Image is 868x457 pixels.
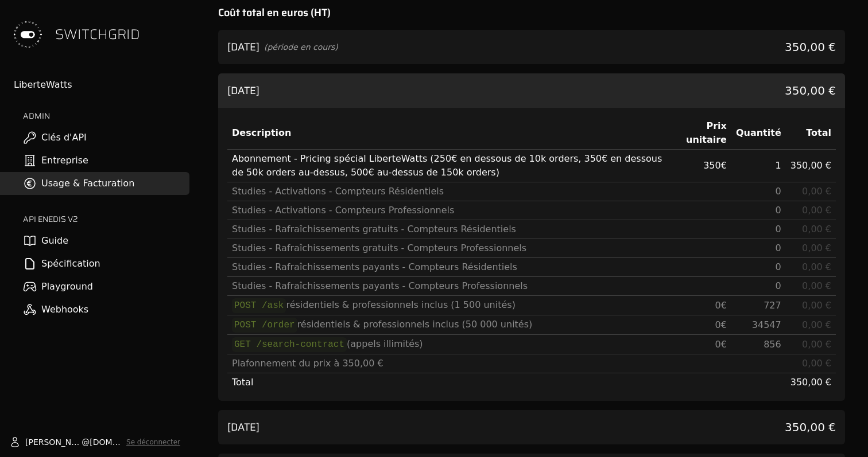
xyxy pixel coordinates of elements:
[9,16,46,53] img: Switchgrid Logo
[232,377,253,388] span: Total
[802,280,831,291] span: 0,00 €
[776,205,781,216] span: 0
[802,205,831,216] span: 0,00 €
[802,224,831,235] span: 0,00 €
[232,318,664,332] div: résidentiels & professionnels inclus (50 000 unités)
[232,298,664,313] div: résidentiels & professionnels inclus (1 500 unités)
[25,436,82,448] span: [PERSON_NAME].vanheusden
[232,185,664,198] div: Studies - Activations - Compteurs Résidentiels
[776,224,781,235] span: 0
[790,377,831,388] span: 350,00 €
[703,160,727,171] span: 350 €
[802,261,831,272] span: 0,00 €
[126,438,180,447] button: Se déconnecter
[785,39,836,55] span: 350,00 €
[227,83,259,99] h3: [DATE]
[802,300,831,311] span: 0,00 €
[55,25,140,44] span: SWITCHGRID
[802,339,831,350] span: 0,00 €
[232,298,286,313] code: POST /ask
[23,213,189,225] h2: API ENEDIS v2
[232,204,664,217] div: Studies - Activations - Compteurs Professionnels
[82,436,90,448] span: @
[776,160,781,171] span: 1
[776,243,781,253] span: 0
[232,241,664,255] div: Studies - Rafraîchissements gratuits - Compteurs Professionnels
[232,126,664,140] div: Description
[715,339,727,350] span: 0 €
[802,243,831,253] span: 0,00 €
[227,39,259,55] h3: [DATE]
[736,126,781,140] div: Quantité
[802,319,831,330] span: 0,00 €
[232,152,664,179] div: Abonnement - Pricing spécial LiberteWatts (250€ en dessous de 10k orders, 350€ en dessous de 50k ...
[764,339,781,350] span: 856
[785,419,836,435] span: 350,00 €
[232,357,664,370] div: Plafonnement du prix à 350,00 €
[673,119,727,147] div: Prix unitaire
[232,260,664,274] div: Studies - Rafraîchissements payants - Compteurs Résidentiels
[776,186,781,197] span: 0
[232,337,347,352] code: GET /search-contract
[232,222,664,236] div: Studies - Rafraîchissements gratuits - Compteurs Résidentiels
[232,279,664,293] div: Studies - Rafraîchissements payants - Compteurs Professionnels
[23,110,189,122] h2: ADMIN
[790,126,831,140] div: Total
[14,78,189,92] div: LiberteWatts
[802,358,831,369] span: 0,00 €
[227,419,259,435] h3: [DATE]
[715,300,727,311] span: 0 €
[764,300,781,311] span: 727
[264,41,338,53] span: (période en cours)
[232,337,664,351] div: (appels illimités)
[218,30,845,64] div: voir les détails
[218,410,845,444] div: voir les détails
[232,318,297,333] code: POST /order
[785,83,836,99] span: 350,00 €
[90,436,122,448] span: [DOMAIN_NAME]
[715,319,727,330] span: 0 €
[218,5,845,21] h2: Coût total en euros (HT)
[790,160,831,171] span: 350,00 €
[802,186,831,197] span: 0,00 €
[776,261,781,272] span: 0
[776,280,781,291] span: 0
[752,319,781,330] span: 34547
